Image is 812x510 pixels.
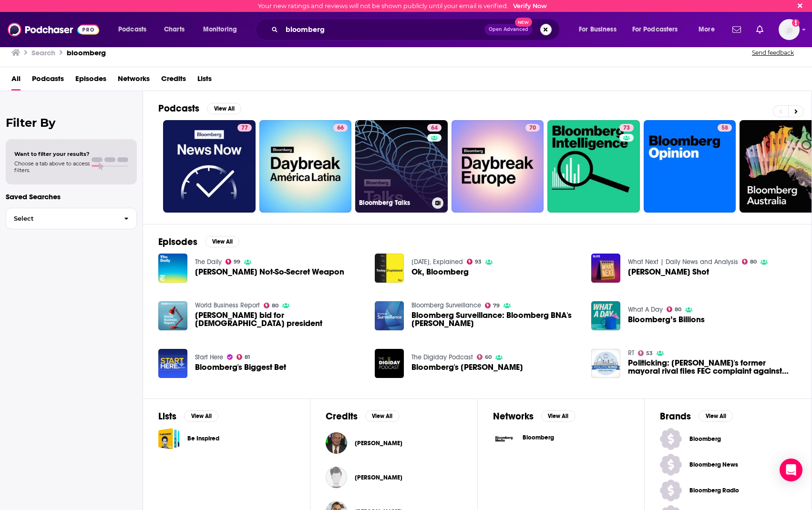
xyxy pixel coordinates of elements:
a: Networks [118,71,150,91]
a: 73 [619,124,634,132]
a: What A Day [628,306,663,314]
img: Bloomberg Surveillance: Bloomberg BNA's Nancy Ognanovich [375,301,404,330]
a: Ok, Bloomberg [411,268,469,276]
span: Select [6,215,116,222]
a: Episodes [75,71,106,91]
button: open menu [196,22,249,37]
a: Michael Bloomberg’s Not-So-Secret Weapon [195,268,344,276]
a: RT [628,349,634,357]
img: Ok, Bloomberg [375,254,404,283]
a: David Bloomberg [355,474,402,481]
a: Michael Bloomberg [355,439,402,447]
a: 79 [485,303,500,308]
span: 80 [675,307,681,312]
a: Today, Explained [411,258,463,266]
span: [PERSON_NAME] Not-So-Secret Weapon [195,268,344,276]
a: Lists [197,71,212,91]
a: Be Inspired [158,428,180,449]
a: Be Inspired [187,433,219,444]
img: Michael Bloomberg’s Shot [591,254,620,283]
a: Michael Bloomberg [326,432,347,454]
a: 66 [333,124,348,132]
div: Your new ratings and reviews will not be shown publicly until your email is verified. [258,2,547,10]
span: 81 [245,355,250,359]
span: 93 [475,260,482,264]
h2: Podcasts [158,102,199,114]
span: More [699,23,715,36]
img: David Bloomberg [326,467,347,488]
button: View All [365,410,400,422]
a: Michael Bloomberg’s Shot [628,268,709,276]
img: Politicking: Bloomberg's former mayoral rival files FEC complaint against Bloomberg News [591,349,620,378]
span: 99 [234,260,240,264]
img: User Profile [779,19,800,40]
span: [PERSON_NAME] Shot [628,268,709,276]
span: Bloomberg News [689,461,746,469]
span: Podcasts [32,71,64,91]
img: Mike Bloomberg's bid for US president [158,301,187,330]
button: open menu [572,22,628,37]
a: Verify Now [513,2,547,10]
h2: Lists [158,410,176,422]
span: For Podcasters [632,23,678,36]
button: Send feedback [749,49,797,57]
button: open menu [112,22,159,37]
h3: Search [31,48,55,57]
span: 79 [493,304,500,308]
a: Bloomberg’s Billions [591,301,620,330]
span: 66 [337,123,344,133]
a: 60 [477,354,492,360]
a: 81 [236,354,250,360]
span: Bloomberg [689,435,746,443]
span: Want to filter your results? [14,151,90,157]
img: Bloomberg logo [493,428,515,450]
span: 58 [721,123,728,133]
button: View All [205,236,239,247]
a: The Digiday Podcast [411,353,473,361]
span: Bloomberg's [PERSON_NAME] [411,363,523,371]
span: Bloomberg [523,434,554,441]
a: 80 [742,259,757,265]
img: Bloomberg's Biggest Bet [158,349,187,378]
a: Bloomberg logoBloomberg [493,428,629,450]
a: 58 [718,124,732,132]
button: Show profile menu [779,19,800,40]
a: World Business Report [195,301,260,309]
a: Bloomberg [660,428,796,450]
span: Choose a tab above to access filters. [14,160,90,173]
a: Bloomberg's Biggest Bet [195,363,286,371]
span: Politicking: [PERSON_NAME]'s former mayoral rival files FEC complaint against Bloomberg News [628,359,796,375]
a: Bloomberg's Joe Weisenthal [411,363,523,371]
a: Bloomberg Radio [660,479,796,501]
a: 58 [644,120,736,213]
a: 77 [163,120,256,213]
span: Bloomberg Radio [689,487,746,494]
a: Bloomberg News [660,454,796,476]
svg: Email not verified [792,19,800,27]
input: Search podcasts, credits, & more... [282,22,484,37]
a: Bloomberg's Joe Weisenthal [375,349,404,378]
h2: Credits [326,410,358,422]
img: Podchaser - Follow, Share and Rate Podcasts [8,20,99,39]
h3: bloomberg [67,48,106,57]
a: CreditsView All [326,410,400,422]
a: Bloomberg Surveillance: Bloomberg BNA's Nancy Ognanovich [411,311,580,327]
span: 60 [485,355,492,359]
a: NetworksView All [493,410,576,422]
button: View All [699,410,733,422]
span: For Business [579,23,617,36]
h2: Filter By [6,116,137,130]
span: Monitoring [203,23,237,36]
a: EpisodesView All [158,236,239,248]
a: 70 [452,120,544,213]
